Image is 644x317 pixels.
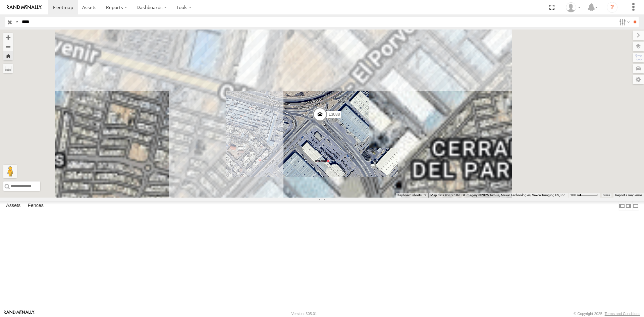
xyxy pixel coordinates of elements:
span: L3088 [329,112,340,116]
div: Roberto Garcia [563,2,583,12]
label: Map Settings [633,75,644,84]
button: Keyboard shortcuts [397,193,426,198]
label: Dock Summary Table to the Left [619,201,625,211]
label: Assets [3,201,24,211]
span: 100 m [570,193,580,197]
i: ? [607,2,618,13]
a: Report a map error [615,193,642,197]
a: Terms [603,194,610,197]
span: Map data ©2025 INEGI Imagery ©2025 Airbus, Maxar Technologies, Vexcel Imaging US, Inc. [430,193,566,197]
label: Fences [24,201,47,211]
button: Zoom Home [3,51,13,60]
div: Version: 305.01 [291,312,317,316]
label: Search Query [14,17,19,27]
img: rand-logo.svg [7,5,42,10]
label: Search Filter Options [616,17,631,27]
div: © Copyright 2025 - [574,312,640,316]
label: Measure [3,64,13,73]
label: Dock Summary Table to the Right [625,201,632,211]
a: Visit our Website [4,310,35,317]
button: Map Scale: 100 m per 49 pixels [568,193,600,198]
label: Hide Summary Table [632,201,639,211]
a: Terms and Conditions [605,312,640,316]
button: Drag Pegman onto the map to open Street View [3,165,17,178]
button: Zoom in [3,33,13,42]
button: Zoom out [3,42,13,51]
